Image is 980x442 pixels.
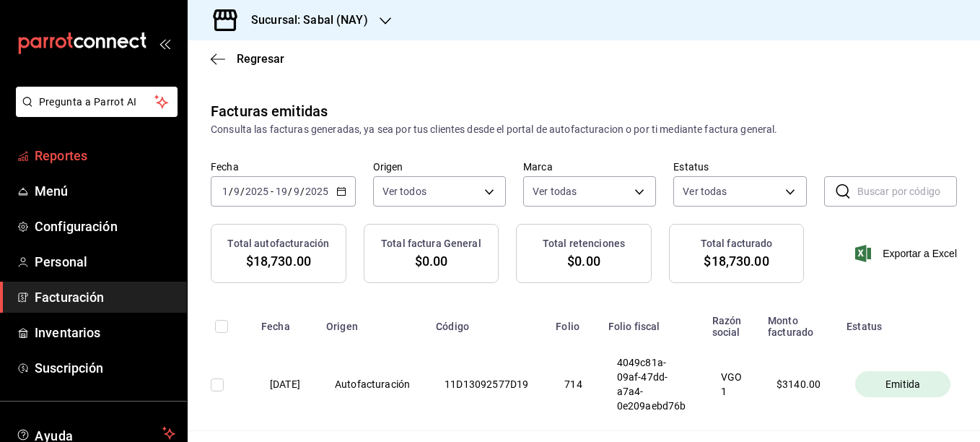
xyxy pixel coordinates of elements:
input: Buscar por código [857,177,957,206]
h3: Total autofacturación [227,236,329,251]
th: Autofacturación [318,338,427,431]
h3: Total retenciones [543,236,625,251]
button: Regresar [211,52,284,66]
th: Folio [547,306,599,338]
span: $0.00 [567,251,600,271]
button: Exportar a Excel [858,245,957,262]
span: / [288,186,292,197]
input: -- [293,186,300,197]
span: Suscripción [35,358,175,378]
button: open_drawer_menu [159,38,170,49]
span: - [271,186,274,197]
span: Menú [35,181,175,201]
th: [DATE] [253,338,318,431]
span: Personal [35,252,175,272]
th: Código [427,306,547,338]
span: Pregunta a Parrot AI [39,95,155,110]
th: $ 3140.00 [759,338,838,431]
span: Emitida [880,377,926,391]
label: Origen [373,162,506,172]
h3: Total facturado [701,236,773,251]
th: 714 [547,338,599,431]
span: Ver todas [683,184,727,199]
span: / [300,186,305,197]
h3: Total factura General [381,236,481,251]
label: Fecha [211,162,356,172]
input: ---- [305,186,329,197]
span: Ver todas [533,184,577,199]
h3: Sucursal: Sabal (NAY) [240,12,368,29]
a: Pregunta a Parrot AI [10,105,178,120]
th: Estatus [838,306,968,338]
th: Folio fiscal [600,306,704,338]
span: Reportes [35,146,175,165]
span: / [240,186,245,197]
th: 4049c81a-09af-47dd-a7a4-0e209aebd76b [600,338,704,431]
button: Pregunta a Parrot AI [16,87,178,117]
span: $18,730.00 [704,251,769,271]
label: Estatus [673,162,806,172]
span: Facturación [35,287,175,307]
span: $18,730.00 [246,251,311,271]
div: Facturas emitidas [211,100,328,122]
th: Origen [318,306,427,338]
label: Marca [523,162,656,172]
span: Ayuda [35,425,157,442]
span: Configuración [35,217,175,236]
th: 11D13092577D19 [427,338,547,431]
input: ---- [245,186,269,197]
span: / [229,186,233,197]
input: -- [275,186,288,197]
span: Ver todos [382,184,426,199]
th: Monto facturado [759,306,838,338]
span: Inventarios [35,323,175,342]
th: Razón social [704,306,759,338]
input: -- [222,186,229,197]
th: Fecha [253,306,318,338]
div: Consulta las facturas generadas, ya sea por tus clientes desde el portal de autofacturacion o por... [211,122,957,137]
input: -- [233,186,240,197]
span: Regresar [237,52,284,66]
span: $0.00 [415,251,448,271]
th: VGO 1 [704,338,759,431]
